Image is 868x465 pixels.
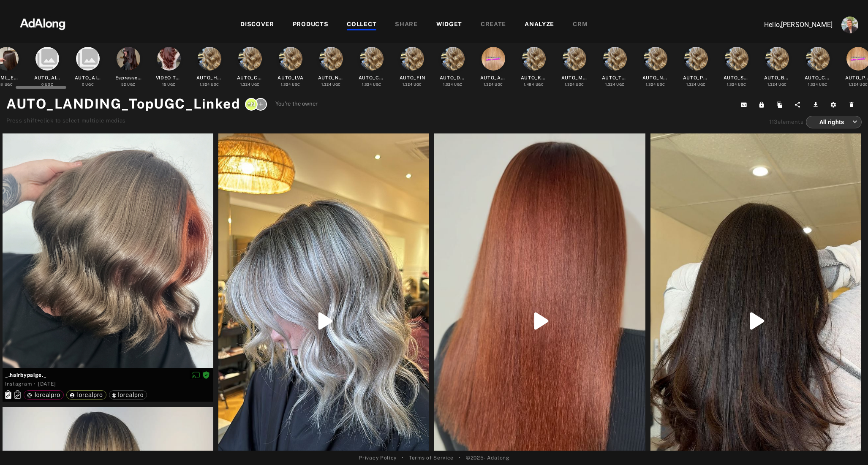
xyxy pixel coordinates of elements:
[484,82,494,87] span: 1,324
[769,119,778,125] span: 113
[237,74,264,82] div: AUTO_CZE
[318,74,345,82] div: AUTO_NZL
[5,11,80,36] img: 63233d7d88ed69de3c212112c67096b6.png
[459,454,461,462] span: •
[115,74,142,82] div: Espresso Brunette
[27,392,60,398] div: lorealpro
[724,74,750,82] div: AUTO_SWE
[642,74,669,82] div: AUTO_NOR
[293,20,329,30] div: PRODUCTS
[321,82,332,87] span: 1,324
[481,20,506,30] div: CREATE
[240,82,260,87] div: UGC
[400,74,425,82] div: AUTO_FIN
[466,454,509,462] span: © 2025 - Adalong
[605,82,625,87] div: UGC
[35,47,59,71] i: collections
[565,82,575,87] span: 1,324
[736,99,754,111] button: Copy collection ID
[525,20,554,30] div: ANALYZE
[5,371,211,379] span: _.hairbypaige._
[573,20,588,30] div: CRM
[362,82,372,87] span: 1,324
[275,100,318,108] span: You're the owner
[440,74,466,82] div: AUTO_DNK
[826,99,844,111] button: Settings
[727,82,737,87] span: 1,324
[849,82,859,87] span: 1,324
[805,74,831,82] div: AUTO_CAN
[359,74,385,82] div: AUTO_CHL
[41,82,44,87] span: 0
[70,392,103,398] div: lorealpro
[77,392,103,398] span: lorealpro
[278,74,304,82] div: AUTO_LVA
[403,82,422,87] div: UGC
[841,16,858,33] img: ACg8ocLjEk1irI4XXb49MzUGwa4F_C3PpCyg-3CPbiuLEZrYEA=s96-c
[409,454,454,462] a: Terms of Service
[76,47,100,71] i: collections
[772,99,790,111] button: Duplicate collection
[34,381,36,387] span: ·
[240,82,250,87] span: 1,324
[790,99,808,111] button: Share
[200,82,210,87] span: 1,324
[200,82,219,87] div: UGC
[403,82,413,87] span: 1,324
[402,454,404,462] span: •
[808,82,827,87] div: UGC
[849,82,868,87] div: UGC
[281,82,291,87] span: 1,324
[121,82,136,87] div: UGC
[683,74,710,82] div: AUTO_POL
[14,390,21,399] svg: Similar products linked
[35,392,60,398] span: lorealpro
[196,74,223,82] div: AUTO_HUN
[5,380,32,388] div: Instagram
[814,111,857,133] div: All rights
[38,381,56,387] time: 2024-11-10T09:18:28.000Z
[240,20,274,30] div: DISCOVER
[202,372,210,378] span: Rights agreed
[769,118,804,126] div: elements
[41,82,54,87] div: UGC
[646,82,656,87] span: 1,324
[521,74,547,82] div: AUTO_KOR
[118,392,144,398] span: lorealpro
[362,82,381,87] div: UGC
[748,20,833,30] p: Hello, [PERSON_NAME]
[156,74,182,82] div: VIDEO TEST
[646,82,665,87] div: UGC
[602,74,629,82] div: AUTO_TUR
[764,74,791,82] div: AUTO_BRA
[605,82,615,87] span: 1,324
[281,82,300,87] div: UGC
[839,14,860,35] button: Account settings
[484,82,503,87] div: UGC
[162,82,166,87] span: 15
[844,99,862,111] button: Delete this collection
[395,20,418,30] div: SHARE
[480,74,507,82] div: AUTO_AUT
[34,74,61,82] div: AUTO_AIRLIGHT_PRO_COMB
[0,82,13,87] div: UGC
[443,82,463,87] div: UGC
[359,454,397,462] a: Privacy Policy
[347,20,376,30] div: COLLECT
[5,390,11,399] svg: Exact products linked
[565,82,584,87] div: UGC
[443,82,453,87] span: 1,324
[686,82,697,87] span: 1,324
[321,82,341,87] div: UGC
[524,82,534,87] span: 1,484
[121,82,126,87] span: 52
[6,94,240,114] h1: AUTO_LANDING_TopUGC_Linked
[524,82,544,87] div: UGC
[826,424,868,465] iframe: Chat Widget
[808,82,818,87] span: 1,324
[162,82,176,87] div: UGC
[561,74,588,82] div: AUTO_MEX
[754,99,772,111] button: Lock from editing
[190,370,202,379] button: Disable diffusion on this media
